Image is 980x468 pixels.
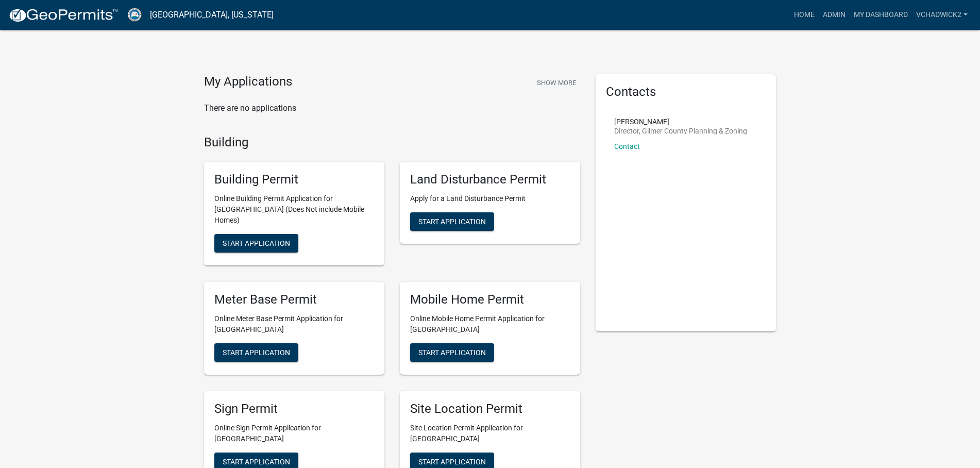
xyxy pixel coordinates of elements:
h4: Building [204,135,580,150]
h5: Sign Permit [214,402,374,416]
p: Director, Gilmer County Planning & Zoning [614,127,747,135]
button: Start Application [214,343,298,362]
a: Admin [819,5,850,25]
h5: Meter Base Permit [214,292,374,307]
span: Start Application [418,218,486,226]
h5: Building Permit [214,172,374,187]
button: Start Application [410,212,494,231]
span: Start Application [223,239,290,247]
a: Contact [614,142,640,151]
a: Home [790,5,819,25]
p: Online Mobile Home Permit Application for [GEOGRAPHIC_DATA] [410,313,570,335]
p: Online Sign Permit Application for [GEOGRAPHIC_DATA] [214,423,374,444]
p: Apply for a Land Disturbance Permit [410,193,570,204]
p: Online Meter Base Permit Application for [GEOGRAPHIC_DATA] [214,313,374,335]
p: There are no applications [204,102,580,114]
p: Online Building Permit Application for [GEOGRAPHIC_DATA] (Does Not include Mobile Homes) [214,193,374,226]
h5: Land Disturbance Permit [410,172,570,187]
span: Start Application [223,348,290,356]
h5: Mobile Home Permit [410,292,570,307]
span: Start Application [223,457,290,465]
button: Start Application [214,234,298,253]
h5: Site Location Permit [410,402,570,416]
a: VChadwick2 [912,5,972,25]
button: Start Application [410,343,494,362]
a: My Dashboard [850,5,912,25]
img: Gilmer County, Georgia [127,8,142,22]
h5: Contacts [606,85,766,99]
span: Start Application [418,348,486,356]
p: Site Location Permit Application for [GEOGRAPHIC_DATA] [410,423,570,444]
h4: My Applications [204,74,292,90]
p: [PERSON_NAME] [614,118,747,125]
button: Show More [533,74,580,91]
span: Start Application [418,457,486,465]
a: [GEOGRAPHIC_DATA], [US_STATE] [150,6,274,24]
